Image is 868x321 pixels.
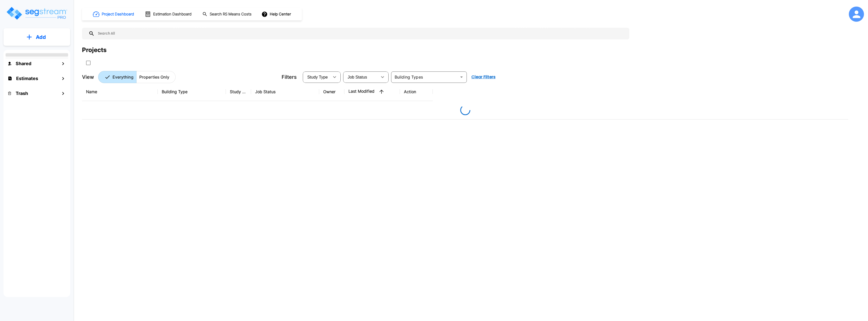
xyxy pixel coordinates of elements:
[98,71,137,83] button: Everything
[16,90,28,97] h1: Trash
[260,9,293,19] button: Help Center
[136,71,176,83] button: Properties Only
[393,73,457,81] input: Building Types
[319,83,344,101] th: Owner
[91,9,137,20] button: Project Dashboard
[282,73,297,81] p: Filters
[6,6,68,20] img: Logo
[226,83,251,101] th: Study Type
[153,11,192,17] h1: Estimation Dashboard
[307,75,328,79] span: Study Type
[16,60,31,67] h1: Shared
[400,83,433,101] th: Action
[348,75,367,79] span: Job Status
[82,83,158,101] th: Name
[210,11,252,17] h1: Search RS Means Costs
[82,45,106,55] div: Projects
[158,83,226,101] th: Building Type
[344,70,377,84] div: Select
[83,58,93,68] button: SelectAll
[458,73,465,81] button: Open
[95,28,627,39] input: Search All
[304,70,330,84] div: Select
[469,72,498,82] button: Clear Filters
[344,83,400,101] th: Last Modified
[113,74,133,80] p: Everything
[200,9,254,19] button: Search RS Means Costs
[82,73,94,81] p: View
[102,11,134,17] h1: Project Dashboard
[143,9,194,19] button: Estimation Dashboard
[4,30,70,44] button: Add
[139,74,169,80] p: Properties Only
[36,33,46,41] p: Add
[251,83,319,101] th: Job Status
[16,75,38,82] h1: Estimates
[98,71,176,83] div: Platform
